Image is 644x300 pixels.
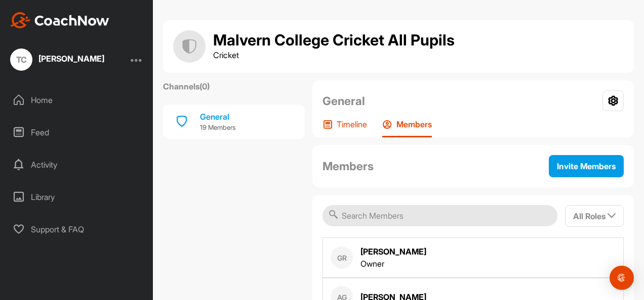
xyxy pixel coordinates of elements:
h2: Members [323,158,374,175]
img: CoachNow [10,12,109,28]
button: All Roles [565,205,624,227]
div: [PERSON_NAME] [360,245,426,258]
span: Invite Members [557,161,616,171]
img: group [173,30,206,63]
div: Owner [360,258,426,270]
button: Invite Members [549,155,624,177]
div: Open Intercom Messenger [610,266,634,290]
div: Activity [6,152,148,177]
h2: General [323,92,365,110]
span: All Roles [573,211,616,221]
div: Feed [6,120,148,145]
div: Support & FAQ [6,217,148,242]
p: Members [396,119,432,129]
div: TC [10,48,32,71]
h1: Malvern College Cricket All Pupils [213,32,455,49]
label: Channels ( 0 ) [163,80,210,92]
div: Home [6,87,148,113]
p: Cricket [213,49,455,61]
div: GR [331,246,353,269]
div: General [200,111,235,123]
div: Library [6,184,148,210]
input: Search Members [323,205,557,226]
p: 19 Members [200,123,235,133]
div: [PERSON_NAME] [38,55,104,63]
p: Timeline [337,119,367,129]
